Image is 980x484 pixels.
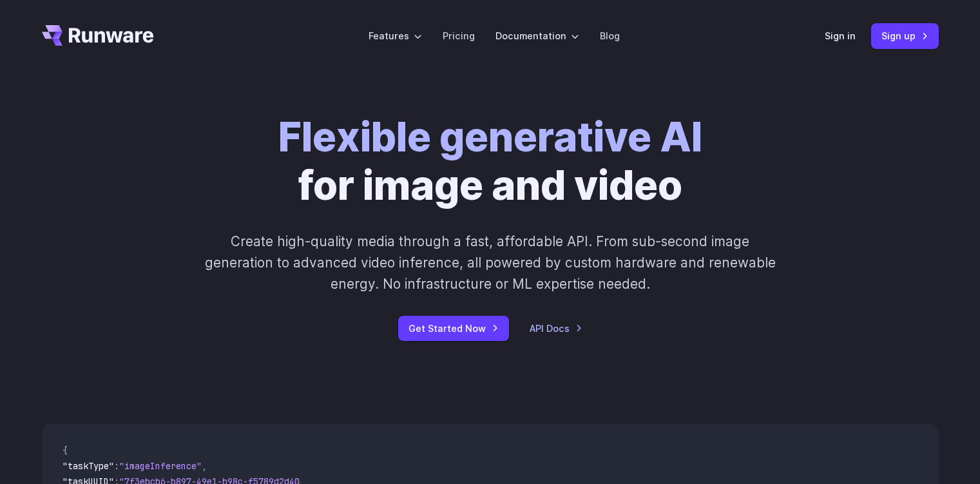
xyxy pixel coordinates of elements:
strong: Flexible generative AI [278,113,702,161]
a: Pricing [443,28,475,43]
a: Sign in [825,28,856,43]
a: Go to / [42,25,154,46]
span: "imageInference" [119,460,202,472]
a: Get Started Now [398,316,509,341]
label: Documentation [495,28,579,43]
a: API Docs [530,321,582,336]
a: Blog [600,28,620,43]
span: , [202,460,207,472]
span: : [114,460,119,472]
span: "taskType" [62,460,114,472]
span: { [62,445,68,456]
label: Features [369,28,422,43]
p: Create high-quality media through a fast, affordable API. From sub-second image generation to adv... [203,231,777,295]
h1: for image and video [278,113,702,210]
a: Sign up [871,23,939,48]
